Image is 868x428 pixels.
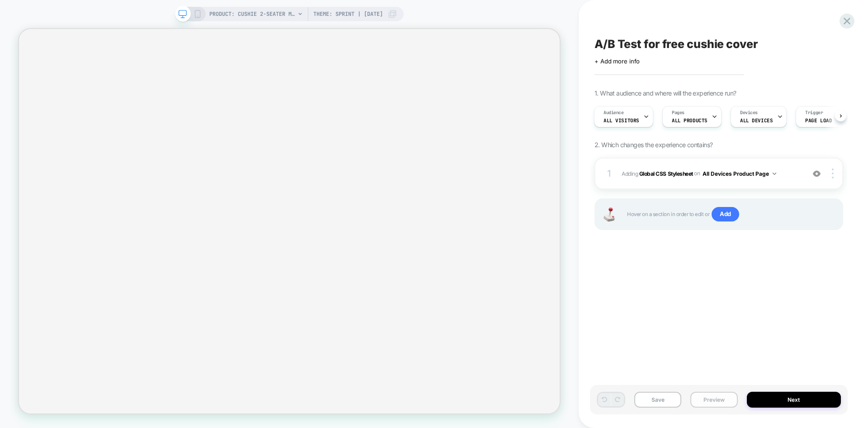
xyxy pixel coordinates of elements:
span: ALL PRODUCTS [672,117,708,124]
button: Preview [690,392,737,408]
img: down arrow [773,173,776,175]
span: Page Load [805,117,832,124]
span: Pages [672,110,684,116]
span: 2. Which changes the experience contains? [594,141,712,149]
b: Global CSS Stylesheet [639,170,693,177]
img: close [832,168,834,178]
span: + Add more info [594,58,640,65]
span: Hover on a section in order to edit or [627,207,833,221]
span: ALL DEVICES [740,117,773,124]
img: crossed eye [813,170,821,178]
button: Next [747,392,841,408]
button: Save [634,392,681,408]
span: Devices [740,110,758,116]
img: Joystick [600,207,618,221]
span: on [694,168,700,178]
span: Trigger [805,110,823,116]
span: A/B Test for free cushie cover [594,37,758,51]
span: All Visitors [604,117,639,124]
span: Theme: Sprint | [DATE] [313,7,383,21]
span: Add [712,207,739,221]
span: PRODUCT: Cushie 2-Seater Modular Sleeper Sofa [209,7,295,21]
span: Adding [622,168,800,179]
span: 1. What audience and where will the experience run? [594,89,736,97]
div: 1 [604,165,613,182]
button: All Devices Product Page [703,168,776,179]
span: Audience [604,110,624,116]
